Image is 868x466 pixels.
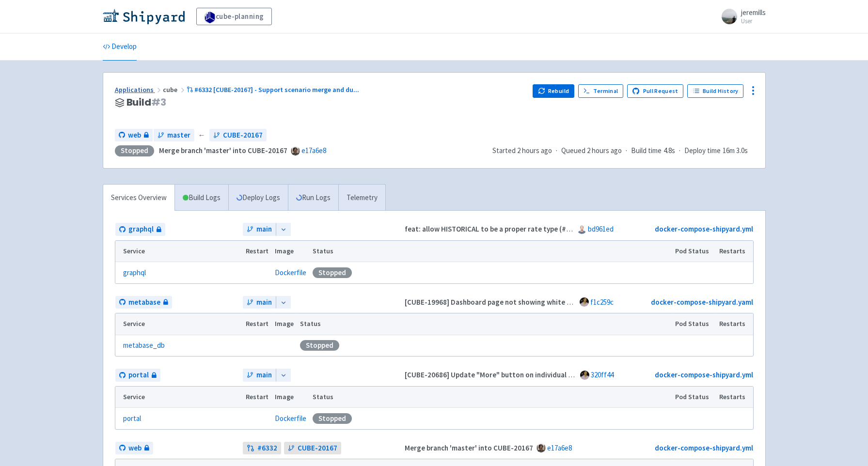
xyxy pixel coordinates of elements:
[309,387,672,408] th: Status
[672,387,716,408] th: Pod Status
[115,241,243,262] th: Service
[716,9,766,24] a: jeremills User
[167,130,190,141] span: master
[338,185,385,211] a: Telemetry
[163,85,187,94] span: cube
[405,370,735,379] strong: [CUBE-20686] Update "More" button on individual dashboard page to use outline button style (#1417)
[723,145,748,156] span: 16m 3.0s
[243,313,272,335] th: Restart
[115,129,153,142] a: web
[103,33,137,61] a: Develop
[115,85,163,94] a: Applications
[297,313,672,335] th: Status
[298,443,337,454] span: CUBE-20167
[651,297,753,307] a: docker-compose-shipyard.yaml
[115,387,243,408] th: Service
[115,369,160,382] a: portal
[196,8,272,25] a: cube-planning
[627,84,684,98] a: Pull Request
[115,442,153,455] a: web
[243,223,276,236] a: main
[588,224,614,233] a: bd961ed
[301,146,326,155] a: e17a6e8
[587,146,622,155] time: 2 hours ago
[257,443,277,454] strong: # 6332
[288,185,338,211] a: Run Logs
[103,185,174,211] a: Services Overview
[243,241,272,262] th: Restart
[517,146,552,155] time: 2 hours ago
[151,95,166,109] span: # 3
[631,145,662,156] span: Build time
[591,370,614,379] a: 320ff44
[405,443,533,452] strong: Merge branch 'master' into CUBE-20167
[271,241,309,262] th: Image
[275,268,306,277] a: Dockerfile
[187,85,361,94] a: #6332 [CUBE-20167] - Support scenario merge and du...
[256,370,272,381] span: main
[492,145,754,156] div: · · ·
[313,413,352,424] div: Stopped
[126,97,166,108] span: Build
[716,241,753,262] th: Restarts
[103,9,185,24] img: Shipyard logo
[223,130,263,141] span: CUBE-20167
[578,84,623,98] a: Terminal
[275,414,306,423] a: Dockerfile
[533,84,574,98] button: Rebuild
[198,130,205,141] span: ←
[492,146,552,155] span: Started
[741,8,766,17] span: jeremills
[123,267,146,279] a: graphql
[256,297,272,308] span: main
[243,442,281,455] a: #6332
[716,387,753,408] th: Restarts
[159,146,287,155] strong: Merge branch 'master' into CUBE-20167
[128,224,154,235] span: graphql
[663,145,675,156] span: 4.8s
[672,313,716,335] th: Pod Status
[405,224,580,233] strong: feat: allow HISTORICAL to be a proper rate type (#354)
[194,85,359,94] span: #6332 [CUBE-20167] - Support scenario merge and du ...
[271,387,309,408] th: Image
[672,241,716,262] th: Pod Status
[123,340,165,351] a: metabase_db
[655,224,753,233] a: docker-compose-shipyard.yml
[123,413,141,424] a: portal
[128,443,142,454] span: web
[243,387,272,408] th: Restart
[115,223,165,236] a: graphql
[243,296,276,309] a: main
[209,129,267,142] a: CUBE-20167
[115,296,172,309] a: metabase
[128,370,149,381] span: portal
[561,146,622,155] span: Queued
[256,224,272,235] span: main
[128,130,141,141] span: web
[590,297,614,307] a: f1c259c
[655,370,753,379] a: docker-compose-shipyard.yml
[243,369,276,382] a: main
[687,84,743,98] a: Build History
[741,18,766,24] small: User
[313,267,352,278] div: Stopped
[405,297,624,307] strong: [CUBE-19968] Dashboard page not showing white background (#83)
[284,442,341,455] a: CUBE-20167
[115,313,243,335] th: Service
[309,241,672,262] th: Status
[115,145,154,156] div: Stopped
[655,443,753,452] a: docker-compose-shipyard.yml
[716,313,753,335] th: Restarts
[175,185,228,211] a: Build Logs
[547,443,572,452] a: e17a6e8
[128,297,160,308] span: metabase
[271,313,297,335] th: Image
[228,185,288,211] a: Deploy Logs
[300,340,339,351] div: Stopped
[154,129,194,142] a: master
[684,145,721,156] span: Deploy time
